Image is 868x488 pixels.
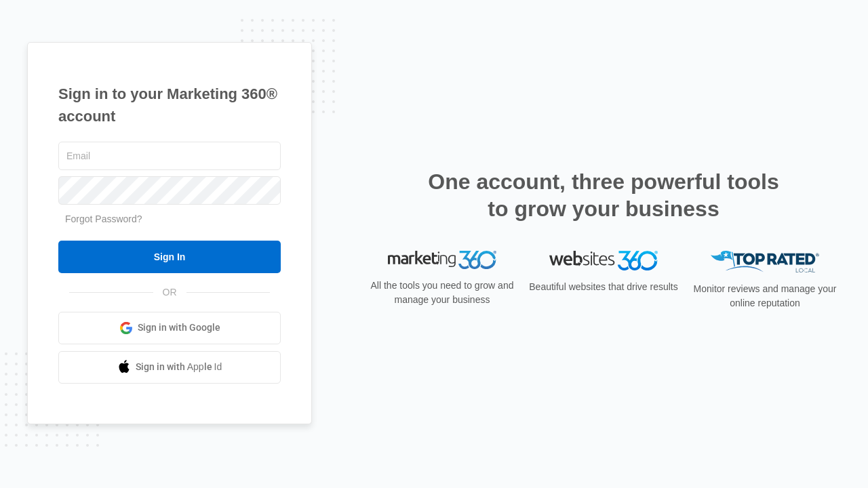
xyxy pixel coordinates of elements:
[424,168,783,222] h2: One account, three powerful tools to grow your business
[689,282,841,310] p: Monitor reviews and manage your online reputation
[58,351,281,384] a: Sign in with Apple Id
[58,241,281,273] input: Sign In
[136,360,222,374] span: Sign in with Apple Id
[366,279,518,307] p: All the tools you need to grow and manage your business
[711,251,819,273] img: Top Rated Local
[58,312,281,344] a: Sign in with Google
[58,142,281,170] input: Email
[388,251,496,270] img: Marketing 360
[65,213,142,224] a: Forgot Password?
[138,321,220,335] span: Sign in with Google
[153,285,186,300] span: OR
[549,251,658,270] img: Websites 360
[528,280,679,294] p: Beautiful websites that drive results
[58,83,281,127] h1: Sign in to your Marketing 360® account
